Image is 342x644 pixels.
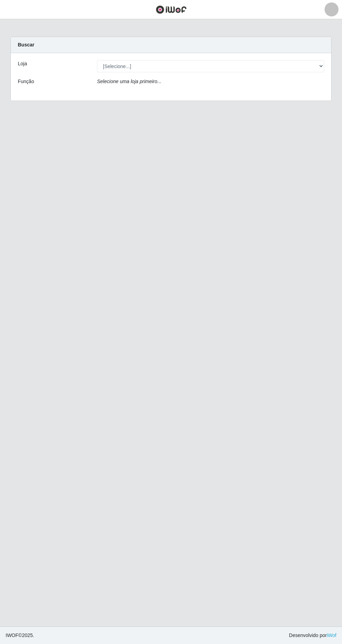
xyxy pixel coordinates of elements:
a: iWof [327,632,336,638]
strong: Buscar [18,42,34,47]
i: Selecione uma loja primeiro... [97,79,161,84]
label: Função [18,78,34,85]
span: © 2025 . [6,632,34,639]
label: Loja [18,60,27,67]
img: CoreUI Logo [156,5,187,14]
span: IWOF [6,632,18,638]
span: Desenvolvido por [289,632,336,639]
